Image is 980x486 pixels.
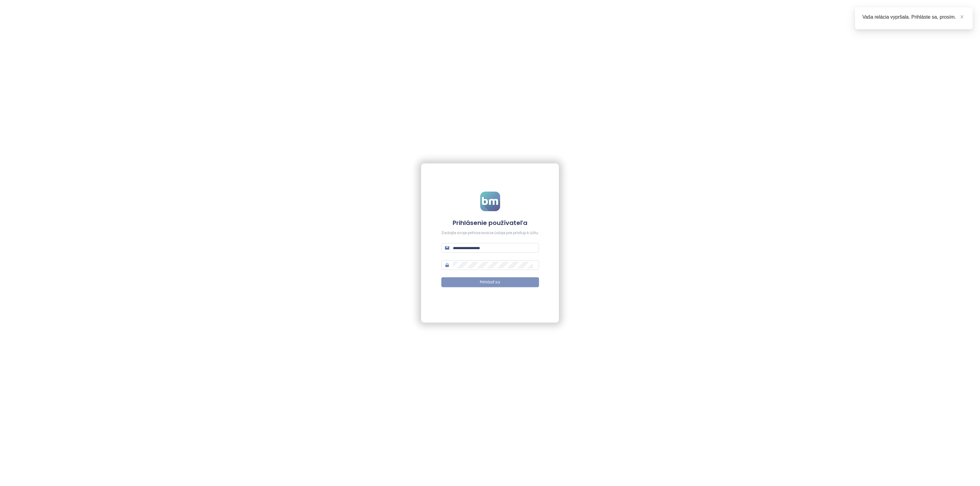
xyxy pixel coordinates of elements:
h4: Prihlásenie používateľa [441,219,539,227]
span: lock [445,263,449,267]
span: Prihlásiť sa [480,279,500,285]
div: Zadajte svoje prihlasovacie údaje pre prístup k účtu. [441,230,539,236]
img: logo [480,192,500,211]
span: close [960,15,964,19]
div: Vaša relácia vypršala. Prihláste sa, prosím. [862,13,965,21]
button: Prihlásiť sa [441,277,539,287]
span: mail [445,246,449,250]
